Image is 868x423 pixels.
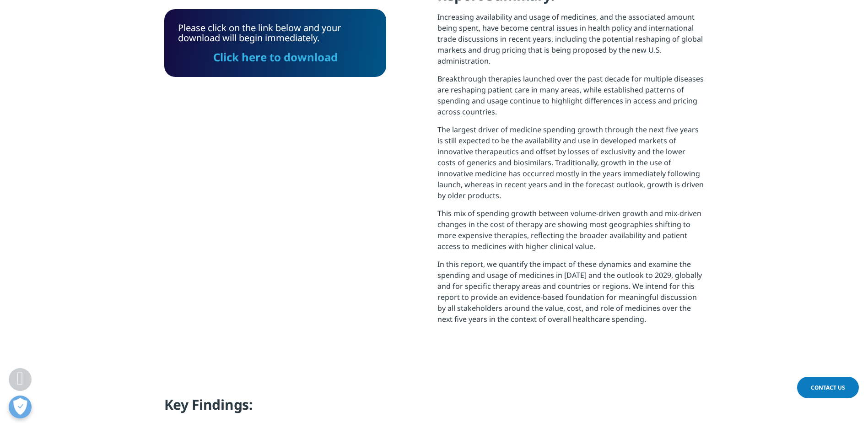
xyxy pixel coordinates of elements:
p: Breakthrough therapies launched over the past decade for multiple diseases are reshaping patient ... [437,73,704,124]
span: Contact Us [811,384,845,391]
p: This mix of spending growth between volume-driven growth and mix-driven changes in the cost of th... [437,208,704,259]
h4: Key Findings: [164,396,704,421]
div: Please click on the link below and your download will begin immediately. [178,23,372,63]
p: Increasing availability and usage of medicines, and the associated amount being spent, have becom... [437,11,704,73]
p: In this report, we quantify the impact of these dynamics and examine the spending and usage of me... [437,259,704,331]
p: The largest driver of medicine spending growth through the next five years is still expected to b... [437,124,704,208]
a: Contact Us [797,377,859,398]
a: Click here to download [213,49,338,65]
button: Open Preferences [9,396,32,418]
